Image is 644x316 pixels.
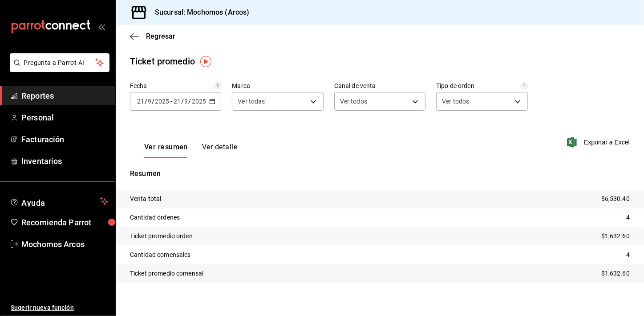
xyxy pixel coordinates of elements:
[601,232,630,241] p: $1,632.60
[601,194,630,204] p: $6,530.40
[626,250,630,260] p: 4
[200,56,211,67] img: Tooltip marker
[436,83,527,89] label: Tipo de orden
[11,303,108,312] span: Sugerir nueva función
[147,98,152,105] input: --
[130,269,203,278] p: Ticket promedio comensal
[21,133,108,145] span: Facturación
[21,238,108,250] span: Mochomos Arcos
[6,64,109,74] a: Pregunta a Parrot AI
[130,213,180,222] p: Cantidad órdenes
[238,97,265,106] span: Ver todas
[170,98,172,105] span: -
[626,213,630,222] p: 4
[21,155,108,167] span: Inventarios
[334,83,425,89] label: Canal de venta
[130,250,191,260] p: Cantidad comensales
[21,196,97,207] span: Ayuda
[130,32,175,40] button: Regresar
[144,143,188,158] button: Ver resumen
[130,55,195,68] div: Ticket promedio
[130,83,221,89] label: Fecha
[10,53,109,72] button: Pregunta a Parrot AI
[181,98,184,105] span: /
[173,98,181,105] input: --
[148,7,249,18] h3: Sucursal: Mochomos (Arcos)
[130,194,161,204] p: Venta total
[601,269,630,278] p: $1,632.60
[569,137,630,148] button: Exportar a Excel
[144,143,237,158] div: navigation tabs
[184,98,189,105] input: --
[442,97,469,106] span: Ver todos
[340,97,367,106] span: Ver todos
[191,98,207,105] input: ----
[146,32,175,40] span: Regresar
[98,23,105,30] button: open_drawer_menu
[145,98,147,105] span: /
[21,112,108,124] span: Personal
[21,90,108,102] span: Reportes
[232,83,323,89] label: Marca
[24,58,96,68] span: Pregunta a Parrot AI
[21,216,108,228] span: Recomienda Parrot
[214,82,221,89] svg: Información delimitada a máximo 62 días.
[130,168,630,179] p: Resumen
[154,98,170,105] input: ----
[137,98,145,105] input: --
[152,98,154,105] span: /
[130,232,193,241] p: Ticket promedio orden
[189,98,191,105] span: /
[521,82,528,89] svg: Todas las órdenes contabilizan 1 comensal a excepción de órdenes de mesa con comensales obligator...
[202,143,237,158] button: Ver detalle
